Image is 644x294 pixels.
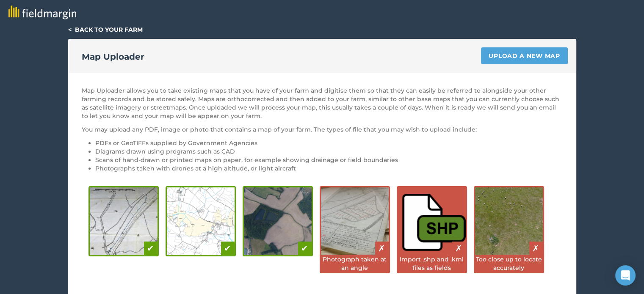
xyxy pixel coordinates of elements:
div: ✗ [375,242,389,255]
div: Import .shp and .kml files as fields [398,255,466,272]
div: ✔ [221,242,235,255]
div: Too close up to locate accurately [475,255,543,272]
li: Photographs taken with drones at a high altitude, or light aircraft [95,164,563,173]
img: Shapefiles are bad [398,187,466,255]
li: Scans of hand-drawn or printed maps on paper, for example showing drainage or field boundaries [95,156,563,164]
img: Digital diagram is good [167,187,235,255]
img: fieldmargin logo [8,5,76,19]
div: ✗ [452,242,466,255]
h2: Map Uploader [82,51,144,63]
p: Map Uploader allows you to take existing maps that you have of your farm and digitise them so tha... [82,86,563,120]
div: ✔ [144,242,158,255]
a: Upload a new map [481,47,567,64]
img: Close up images are bad [475,187,543,255]
img: Hand-drawn diagram is good [90,187,158,255]
li: PDFs or GeoTIFFs supplied by Government Agencies [95,139,563,147]
img: Photos taken at an angle are bad [321,187,389,255]
p: You may upload any PDF, image or photo that contains a map of your farm. The types of file that y... [82,125,563,134]
div: Open Intercom Messenger [615,265,636,286]
img: Drone photography is good [244,187,312,255]
div: ✔ [298,242,312,255]
div: ✗ [529,242,543,255]
div: Photograph taken at an angle [321,255,389,272]
li: Diagrams drawn using programs such as CAD [95,147,563,156]
a: < Back to your farm [68,26,143,33]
